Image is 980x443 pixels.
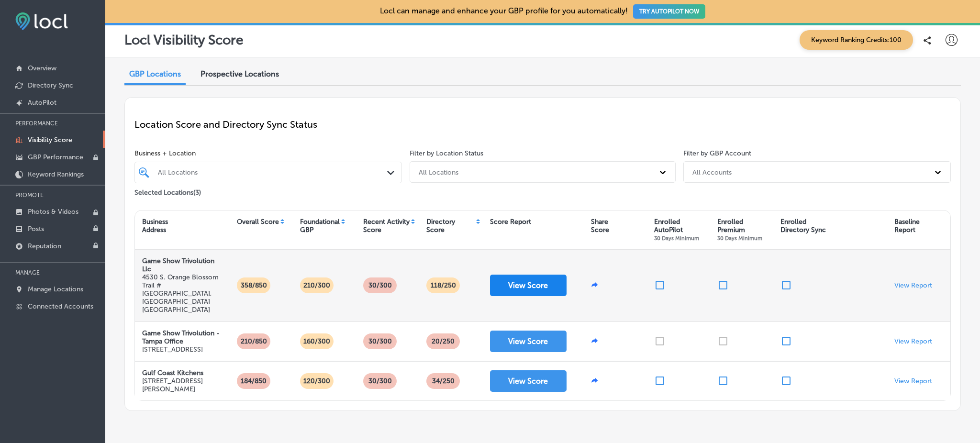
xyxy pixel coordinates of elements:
[28,242,61,250] p: Reputation
[894,218,920,234] div: Baseline Report
[426,218,474,234] div: Directory Score
[654,235,699,242] span: 30 Days Minimum
[237,218,279,226] div: Overall Score
[158,168,388,177] div: All Locations
[300,218,340,234] div: Foundational GBP
[428,333,458,349] p: 20 /250
[237,333,271,349] p: 210/850
[142,377,223,393] p: [STREET_ADDRESS][PERSON_NAME]
[490,218,531,226] div: Score Report
[300,373,334,389] p: 120/300
[142,345,223,354] p: [STREET_ADDRESS]
[410,149,483,157] label: Filter by Location Status
[894,377,932,385] a: View Report
[200,69,279,78] span: Prospective Locations
[717,218,762,242] div: Enrolled Premium
[28,136,72,144] p: Visibility Score
[427,277,460,293] p: 118 /250
[428,373,458,389] p: 34 /250
[134,185,201,197] p: Selected Locations ( 3 )
[28,225,44,233] p: Posts
[633,4,705,19] button: TRY AUTOPILOT NOW
[894,337,932,345] a: View Report
[28,302,93,310] p: Connected Accounts
[28,208,78,216] p: Photos & Videos
[490,275,567,296] button: View Score
[28,170,84,178] p: Keyword Rankings
[142,329,220,345] strong: Game Show Trivolution - Tampa Office
[692,168,732,176] div: All Accounts
[717,235,762,242] span: 30 Days Minimum
[28,64,56,72] p: Overview
[142,273,223,314] p: 4530 S. Orange Blossom Trail #[GEOGRAPHIC_DATA], [GEOGRAPHIC_DATA] [GEOGRAPHIC_DATA]
[654,218,699,242] div: Enrolled AutoPilot
[134,119,951,130] p: Location Score and Directory Sync Status
[124,32,244,48] p: Locl Visibility Score
[365,277,396,293] p: 30/300
[237,373,270,389] p: 184/850
[28,285,83,293] p: Manage Locations
[129,69,181,78] span: GBP Locations
[363,218,410,234] div: Recent Activity Score
[134,149,402,157] span: Business + Location
[490,370,567,392] button: View Score
[490,331,567,352] button: View Score
[237,277,271,293] p: 358/850
[800,30,913,50] span: Keyword Ranking Credits: 100
[591,218,609,234] div: Share Score
[142,369,203,377] strong: Gulf Coast Kitchens
[28,99,56,107] p: AutoPilot
[28,153,83,161] p: GBP Performance
[683,149,751,157] label: Filter by GBP Account
[142,257,214,273] strong: Game Show Trivolution Llc
[300,333,334,349] p: 160/300
[28,81,73,89] p: Directory Sync
[365,333,396,349] p: 30/300
[894,281,932,289] a: View Report
[780,218,826,234] div: Enrolled Directory Sync
[15,12,68,30] img: fda3e92497d09a02dc62c9cd864e3231.png
[365,373,396,389] p: 30/300
[300,277,334,293] p: 210/300
[419,168,458,176] div: All Locations
[142,218,168,234] div: Business Address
